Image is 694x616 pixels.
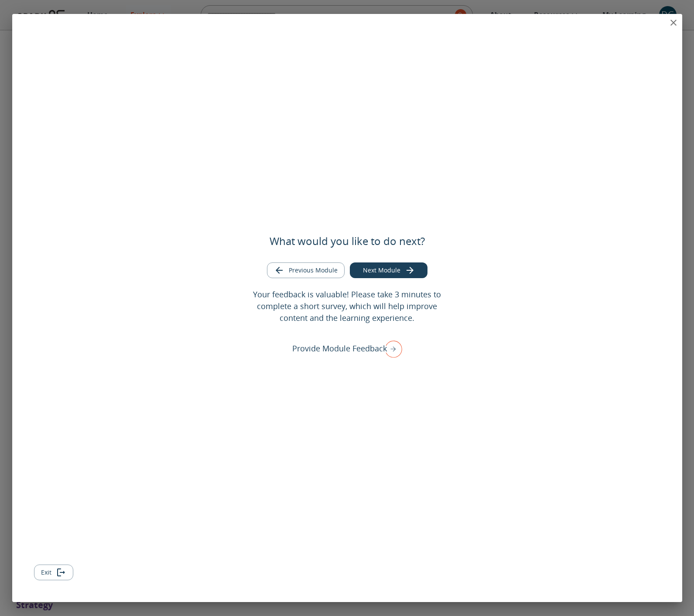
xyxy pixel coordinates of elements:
p: Provide Module Feedback [292,343,387,354]
button: close [665,14,682,31]
button: Go to next module [350,262,427,279]
img: right arrow [380,337,402,360]
div: Provide Module Feedback [292,337,402,360]
button: Go to previous module [267,262,345,279]
button: Exit module [34,565,73,581]
h5: What would you like to do next? [270,234,425,248]
p: Your feedback is valuable! Please take 3 minutes to complete a short survey, which will help impr... [246,289,448,324]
